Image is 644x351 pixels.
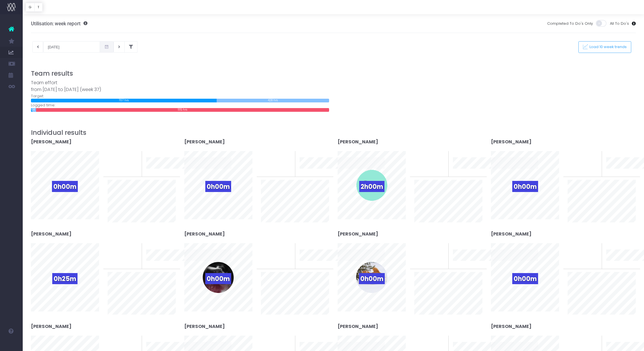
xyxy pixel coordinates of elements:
[588,243,597,253] span: 0%
[435,336,444,345] span: 0%
[146,170,172,176] span: 10 week trend
[31,21,87,26] h3: Utilisation: week report
[184,139,225,145] strong: [PERSON_NAME]
[300,170,325,176] span: 10 week trend
[128,336,137,345] span: 0%
[108,160,131,166] span: To last week
[588,336,597,345] span: 0%
[578,41,631,53] button: Load 10 week trends
[491,231,532,237] strong: [PERSON_NAME]
[512,181,538,192] span: 0h00m
[52,273,78,284] span: 0h25m
[205,181,231,192] span: 0h00m
[606,170,632,176] span: 10 week trend
[568,253,591,259] span: To last week
[568,160,591,166] span: To last week
[52,181,78,192] span: 0h00m
[31,70,636,77] h3: Team results
[261,253,284,259] span: To last week
[31,99,217,102] div: 707 hrs
[453,263,478,268] span: 10 week trend
[261,345,284,351] span: To last week
[338,231,378,237] strong: [PERSON_NAME]
[338,139,378,145] strong: [PERSON_NAME]
[359,181,384,192] span: 2h00m
[31,323,72,330] strong: [PERSON_NAME]
[36,108,329,112] div: 1115 hrs
[184,323,225,330] strong: [PERSON_NAME]
[27,79,333,112] div: Target: Logged time:
[26,3,35,12] button: G
[31,108,32,112] div: 6 hrs
[31,231,72,237] strong: [PERSON_NAME]
[7,340,16,348] img: images/default_profile_image.png
[217,99,329,102] div: 428 hrs
[146,263,172,268] span: 10 week trend
[414,160,438,166] span: To last week
[300,263,325,268] span: 10 week trend
[491,323,532,330] strong: [PERSON_NAME]
[281,336,291,345] span: 0%
[414,345,438,351] span: To last week
[435,243,444,253] span: 0%
[588,45,627,49] span: Load 10 week trends
[281,243,291,253] span: 0%
[588,151,597,160] span: 0%
[31,79,329,93] div: Team effort from [DATE] to [DATE] (week 37)
[568,345,591,351] span: To last week
[108,345,131,351] span: To last week
[435,151,444,160] span: 0%
[610,21,629,26] span: All To Do's
[547,21,593,26] span: Completed To Do's Only
[184,231,225,237] strong: [PERSON_NAME]
[491,139,532,145] strong: [PERSON_NAME]
[128,243,137,253] span: 0%
[108,253,131,259] span: To last week
[128,151,137,160] span: 0%
[31,139,72,145] strong: [PERSON_NAME]
[512,273,538,284] span: 0h00m
[606,263,632,268] span: 10 week trend
[453,170,478,176] span: 10 week trend
[261,160,284,166] span: To last week
[205,273,231,284] span: 0h00m
[414,253,438,259] span: To last week
[31,129,636,137] h3: Individual results
[32,108,36,112] div: 14 hrs
[359,273,385,284] span: 0h00m
[34,3,43,12] button: T
[26,3,43,12] div: Vertical button group
[281,151,291,160] span: 0%
[338,323,378,330] strong: [PERSON_NAME]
